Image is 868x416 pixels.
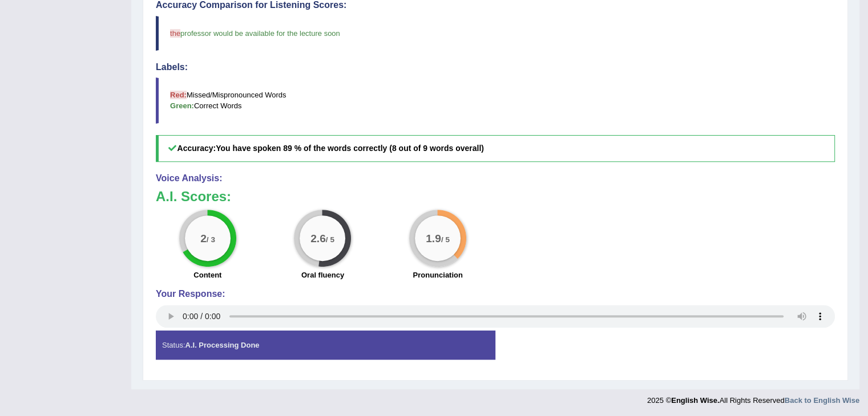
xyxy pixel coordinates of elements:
small: / 3 [207,235,215,243]
b: You have spoken 89 % of the words correctly (8 out of 9 words overall) [216,144,484,153]
big: 1.9 [426,232,441,244]
h4: Your Response: [156,289,835,299]
h5: Accuracy: [156,135,835,162]
label: Pronunciation [413,270,462,280]
span: the [170,29,180,38]
h4: Voice Analysis: [156,173,835,183]
div: Status: [156,331,495,360]
big: 2.6 [311,232,326,244]
label: Oral fluency [301,270,344,280]
strong: A.I. Processing Done [185,341,259,349]
div: 2025 © All Rights Reserved [647,389,859,406]
small: / 5 [441,235,450,243]
big: 2 [200,232,207,244]
blockquote: Missed/Mispronounced Words Correct Words [156,78,835,123]
b: A.I. Scores: [156,189,231,204]
label: Content [193,270,221,280]
b: Green: [170,101,194,110]
span: professor would be available for the lecture soon [180,29,340,38]
a: Back to English Wise [785,396,859,405]
b: Red: [170,91,187,99]
h4: Labels: [156,62,835,72]
small: / 5 [326,235,334,243]
strong: English Wise. [671,396,719,405]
